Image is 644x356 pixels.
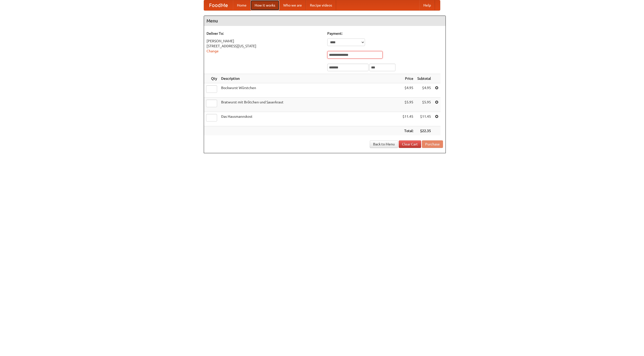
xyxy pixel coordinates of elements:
[251,0,279,10] a: How it works
[399,140,421,148] a: Clear Cart
[204,74,219,83] th: Qty
[207,49,219,53] a: Change
[233,0,251,10] a: Home
[219,112,400,126] td: Das Hausmannskost
[207,44,322,49] div: [STREET_ADDRESS][US_STATE]
[400,98,415,112] td: $5.95
[207,31,322,36] h5: Deliver To:
[219,98,400,112] td: Bratwurst mit Brötchen und Sauerkraut
[327,31,443,36] h5: Payment:
[207,38,322,44] div: [PERSON_NAME]
[400,83,415,98] td: $4.95
[204,0,233,10] a: FoodMe
[415,83,433,98] td: $4.95
[415,126,433,136] th: $22.35
[219,83,400,98] td: Bockwurst Würstchen
[415,74,433,83] th: Subtotal
[419,0,435,10] a: Help
[219,74,400,83] th: Description
[306,0,336,10] a: Recipe videos
[204,16,446,26] h4: Menu
[415,112,433,126] td: $11.45
[400,112,415,126] td: $11.45
[400,74,415,83] th: Price
[370,140,398,148] a: Back to Menu
[400,126,415,136] th: Total:
[415,98,433,112] td: $5.95
[279,0,306,10] a: Who we are
[422,140,443,148] button: Purchase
